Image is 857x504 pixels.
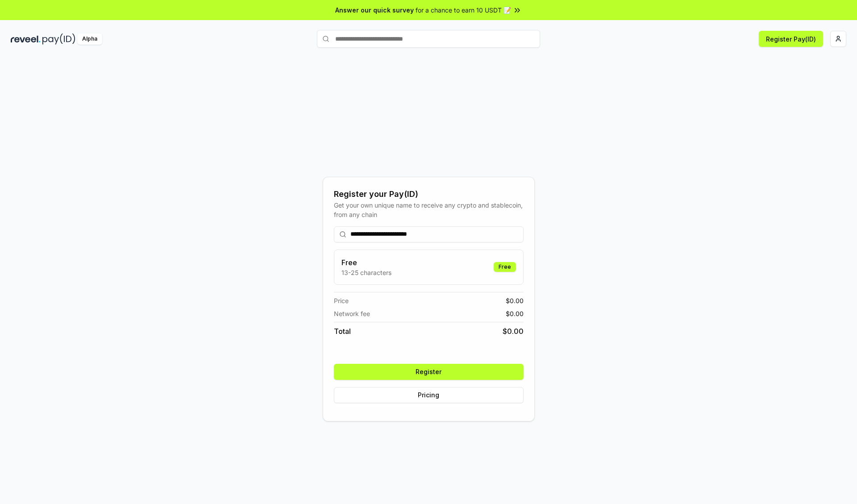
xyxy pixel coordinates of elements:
[506,296,524,305] span: $ 0.00
[77,33,102,45] div: Alpha
[334,200,524,219] div: Get your own unique name to receive any crypto and stablecoin, from any chain
[341,268,391,277] p: 13-25 characters
[335,5,414,15] span: Answer our quick survey
[341,257,391,268] h3: Free
[416,5,511,15] span: for a chance to earn 10 USDT 📝
[759,31,823,47] button: Register Pay(ID)
[334,296,349,305] span: Price
[334,309,370,318] span: Network fee
[334,364,524,380] button: Register
[503,326,524,337] span: $ 0.00
[506,309,524,318] span: $ 0.00
[494,262,516,272] div: Free
[334,188,524,200] div: Register your Pay(ID)
[334,326,351,337] span: Total
[334,387,524,403] button: Pricing
[42,33,75,45] img: pay_id
[11,33,41,45] img: reveel_dark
